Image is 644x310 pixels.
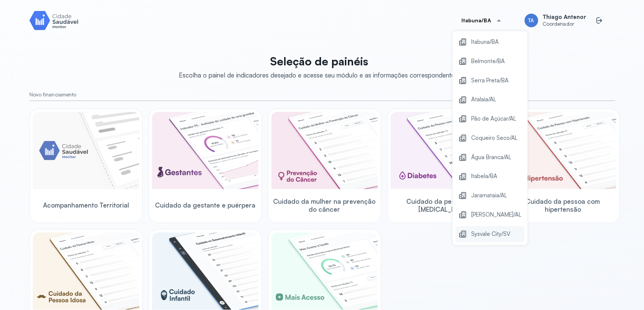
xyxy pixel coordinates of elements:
[33,232,139,310] img: elderly.png
[179,71,459,79] div: Escolha o painel de indicadores desejado e acesse seu módulo e as informações correspondentes.
[471,133,518,143] span: Coqueiro Seco/AL
[155,201,255,209] span: Cuidado da gestante e puérpera
[271,197,378,214] span: Cuidado da mulher na prevenção do câncer
[471,171,497,181] span: Itabela/BA
[528,17,534,24] span: TA
[271,232,378,310] img: healthcare-greater-access.png
[471,76,509,86] span: Serra Preta/BA
[471,229,510,239] span: Sysvale City/SV
[43,201,129,209] span: Acompanhamento Territorial
[271,112,378,189] img: woman-cancer-prevention-care.png
[152,232,258,310] img: child-development.png
[33,112,139,189] img: placeholder-module-ilustration.png
[471,37,499,47] span: Itabuna/BA
[471,152,511,163] span: Água Branca/AL
[543,14,586,21] span: Thiago Antenor
[510,112,616,189] img: hypertension.png
[29,9,78,31] img: Logotipo do produto Monitor
[471,95,496,105] span: Atalaia/AL
[390,197,497,214] span: Cuidado da pessoa com [MEDICAL_DATA]
[471,56,505,67] span: Belmonte/BA
[510,197,616,214] span: Cuidado da pessoa com hipertensão
[471,210,521,220] span: [PERSON_NAME]/AL
[152,112,258,189] img: pregnants.png
[452,13,511,28] button: Itabuna/BA
[543,21,586,27] span: Coordenador
[179,54,459,68] p: Seleção de painéis
[471,191,507,201] span: Jaramataia/AL
[390,112,497,189] img: diabetics.png
[29,91,615,98] small: Novo financiamento
[471,114,516,124] span: Pão de Açúcar/AL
